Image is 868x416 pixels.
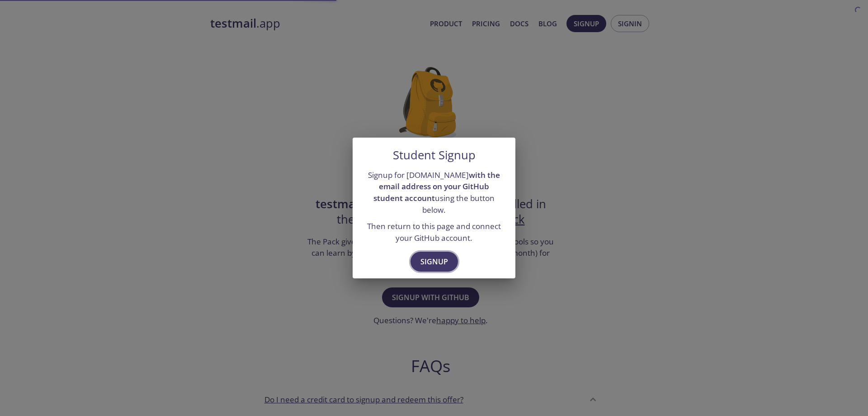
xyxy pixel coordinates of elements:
[373,170,500,203] strong: with the email address on your GitHub student account
[393,148,476,162] h5: Student Signup
[363,220,505,244] p: Then return to this page and connect your GitHub account.
[363,169,505,216] p: Signup for [DOMAIN_NAME] using the button below.
[410,252,458,272] button: Signup
[420,255,448,268] span: Signup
